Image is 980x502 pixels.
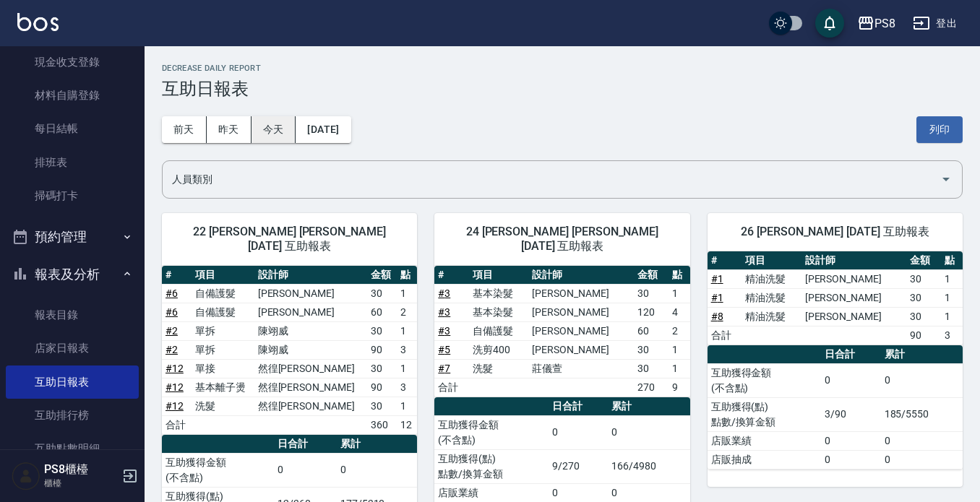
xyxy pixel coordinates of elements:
[469,266,528,285] th: 項目
[6,432,139,465] a: 互助點數明細
[6,365,139,399] a: 互助日報表
[6,332,139,365] a: 店家日報表
[162,266,192,285] th: #
[6,112,139,145] a: 每日結帳
[162,266,417,435] table: a dense table
[711,273,723,285] a: #1
[367,378,397,397] td: 90
[906,288,941,307] td: 30
[906,307,941,326] td: 30
[906,251,941,270] th: 金額
[12,462,40,490] img: Person
[874,14,895,33] div: PS8
[367,359,397,378] td: 30
[469,321,528,340] td: 自備護髮
[669,266,690,285] th: 點
[438,287,450,299] a: #3
[17,13,59,31] img: Logo
[941,326,963,345] td: 3
[6,79,139,112] a: 材料自購登錄
[708,431,822,450] td: 店販業績
[669,378,690,397] td: 9
[634,303,669,321] td: 120
[916,116,963,143] button: 列印
[708,251,963,345] table: a dense table
[438,306,450,318] a: #3
[881,397,963,431] td: 185/5550
[941,307,963,326] td: 1
[192,284,254,303] td: 自備護髮
[851,9,901,38] button: PS8
[906,326,941,345] td: 90
[528,303,634,321] td: [PERSON_NAME]
[434,266,469,285] th: #
[821,431,880,450] td: 0
[254,284,367,303] td: [PERSON_NAME]
[166,400,184,412] a: #12
[254,378,367,397] td: 然徨[PERSON_NAME]
[708,397,822,431] td: 互助獲得(點) 點數/換算金額
[742,269,801,288] td: 精油洗髮
[608,483,689,502] td: 0
[469,303,528,321] td: 基本染髮
[434,449,549,483] td: 互助獲得(點) 點數/換算金額
[941,288,963,307] td: 1
[254,359,367,378] td: 然徨[PERSON_NAME]
[254,321,367,340] td: 陳翊威
[801,288,907,307] td: [PERSON_NAME]
[397,415,417,434] td: 12
[162,415,192,434] td: 合計
[192,321,254,340] td: 單拆
[192,359,254,378] td: 單接
[254,266,367,285] th: 設計師
[469,340,528,359] td: 洗剪400
[815,9,844,38] button: save
[452,225,672,254] span: 24 [PERSON_NAME] [PERSON_NAME] [DATE] 互助報表
[166,306,178,318] a: #6
[166,325,178,337] a: #2
[549,397,608,416] th: 日合計
[669,284,690,303] td: 1
[434,483,549,502] td: 店販業績
[337,453,418,487] td: 0
[438,363,450,374] a: #7
[192,378,254,397] td: 基本離子燙
[634,359,669,378] td: 30
[821,363,880,397] td: 0
[252,116,296,143] button: 今天
[634,266,669,285] th: 金額
[397,359,417,378] td: 1
[438,344,450,355] a: #5
[397,321,417,340] td: 1
[367,340,397,359] td: 90
[397,340,417,359] td: 3
[397,266,417,285] th: 點
[434,415,549,449] td: 互助獲得金額 (不含點)
[6,146,139,179] a: 排班表
[469,284,528,303] td: 基本染髮
[6,179,139,212] a: 掃碼打卡
[528,266,634,285] th: 設計師
[881,345,963,364] th: 累計
[634,340,669,359] td: 30
[528,359,634,378] td: 莊儀萱
[669,340,690,359] td: 1
[708,251,742,270] th: #
[337,435,418,454] th: 累計
[397,303,417,321] td: 2
[367,415,397,434] td: 360
[192,397,254,415] td: 洗髮
[708,450,822,469] td: 店販抽成
[274,453,337,487] td: 0
[254,303,367,321] td: [PERSON_NAME]
[669,303,690,321] td: 4
[162,116,207,143] button: 前天
[6,218,139,256] button: 預約管理
[367,284,397,303] td: 30
[367,303,397,321] td: 60
[742,251,801,270] th: 項目
[397,378,417,397] td: 3
[821,450,880,469] td: 0
[162,79,963,99] h3: 互助日報表
[634,378,669,397] td: 270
